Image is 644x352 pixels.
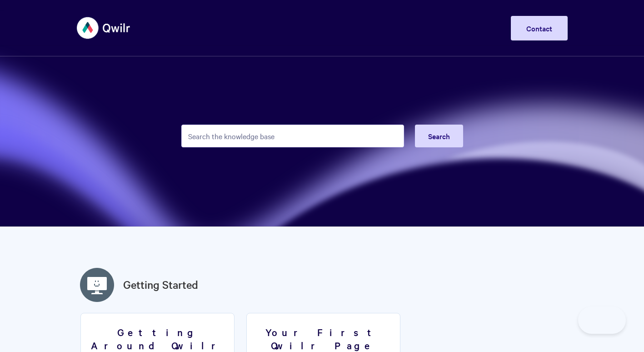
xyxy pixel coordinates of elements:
a: Getting Started [123,277,198,293]
button: Search [415,125,463,147]
a: Contact [511,16,568,40]
input: Search the knowledge base [181,125,404,147]
img: Qwilr Help Center [77,11,131,45]
iframe: Toggle Customer Support [578,307,626,334]
h3: Getting Around Qwilr [86,326,229,352]
span: Search [428,131,450,141]
h3: Your First Qwilr Page [252,326,394,352]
